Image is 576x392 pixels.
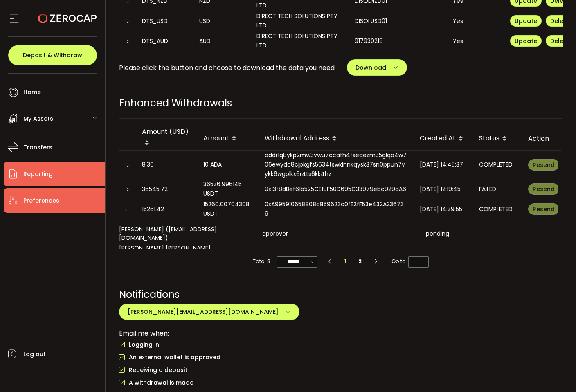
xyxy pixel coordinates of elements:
[550,37,569,45] span: Delete
[258,151,413,179] div: addr1q8ykp2mw3vwu7ccafh4fxeqezm35glqa4w706ewydc8cjpkgfs5634tswklnnkqysk37sn0ppun7yykk6wgplkx6r4ts...
[125,379,193,387] span: A withdrawal is made
[515,37,537,45] span: Update
[197,132,258,146] div: Amount
[528,203,559,215] button: Resend
[250,11,348,30] div: DIRECT TECH SOLUTIONS PTY LTD
[420,185,466,194] div: [DATE] 12:19:45
[546,35,574,47] button: Delete
[533,185,555,193] span: Resend
[446,36,504,46] div: Yes
[528,159,559,171] button: Resend
[119,328,563,338] div: Email me when:
[479,205,515,214] div: COMPLETED
[23,52,82,58] span: Deposit & Withdraw
[119,244,242,270] span: [PERSON_NAME] [PERSON_NAME] ([PERSON_NAME][EMAIL_ADDRESS][DOMAIN_NAME])
[125,341,159,349] span: Logging in
[125,354,220,361] span: An external wallet is approved
[23,86,41,98] span: Home
[250,32,348,50] div: DIRECT TECH SOLUTIONS PTY LTD
[348,36,446,46] div: 917930218
[353,256,367,267] li: 2
[142,185,190,194] div: 36545.72
[203,160,252,169] div: 10 ADA
[119,287,563,302] div: Notifications
[473,132,522,146] div: Status
[142,160,190,169] div: 8.36
[391,256,429,267] span: Go to
[258,185,413,194] div: 0x13f8dBef61b525CE19F50D695C33979ebc929dA6
[446,16,504,26] div: Yes
[420,205,466,214] div: [DATE] 14:39:55
[338,256,353,267] li: 1
[193,36,250,46] div: AUD
[135,127,197,150] div: Amount (USD)
[522,134,558,143] div: Action
[135,16,193,26] div: DTS_USD
[510,35,542,47] button: Update
[135,36,193,46] div: DTS_AUD
[479,304,576,392] iframe: Chat Widget
[119,63,335,73] span: Please click the button and choose to download the data you need
[119,304,299,320] button: [PERSON_NAME][EMAIL_ADDRESS][DOMAIN_NAME]
[355,63,386,72] span: Download
[23,348,46,360] span: Log out
[515,17,537,25] span: Update
[550,17,569,25] span: Delete
[23,195,59,207] span: Preferences
[203,180,252,198] div: 36536.996145 USDT
[533,161,555,169] span: Resend
[420,160,466,169] div: [DATE] 14:45:37
[128,308,279,316] span: [PERSON_NAME][EMAIL_ADDRESS][DOMAIN_NAME]
[23,113,53,125] span: My Assets
[546,15,574,27] button: Delete
[262,230,324,238] span: approver
[348,16,446,26] div: DISOLUSD01
[125,366,187,374] span: Receiving a deposit
[23,168,53,180] span: Reporting
[426,230,487,238] span: pending
[479,185,515,194] div: FAILED
[193,16,250,26] div: USD
[203,200,252,219] div: 15260.00704308 USDT
[528,183,559,195] button: Resend
[8,45,97,65] button: Deposit & Withdraw
[23,142,52,153] span: Transfers
[347,59,407,76] button: Download
[533,205,555,213] span: Resend
[142,205,190,214] div: 15261.42
[479,160,515,169] div: COMPLETED
[119,96,563,110] div: Enhanced Withdrawals
[510,15,542,27] button: Update
[253,256,270,267] span: Total 8
[413,132,473,146] div: Created At
[119,225,242,242] span: [PERSON_NAME] ([EMAIL_ADDRESS][DOMAIN_NAME])
[258,200,413,219] div: 0xA995910658808c859623c0fE2fF53e432A236739
[258,132,413,146] div: Withdrawal Address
